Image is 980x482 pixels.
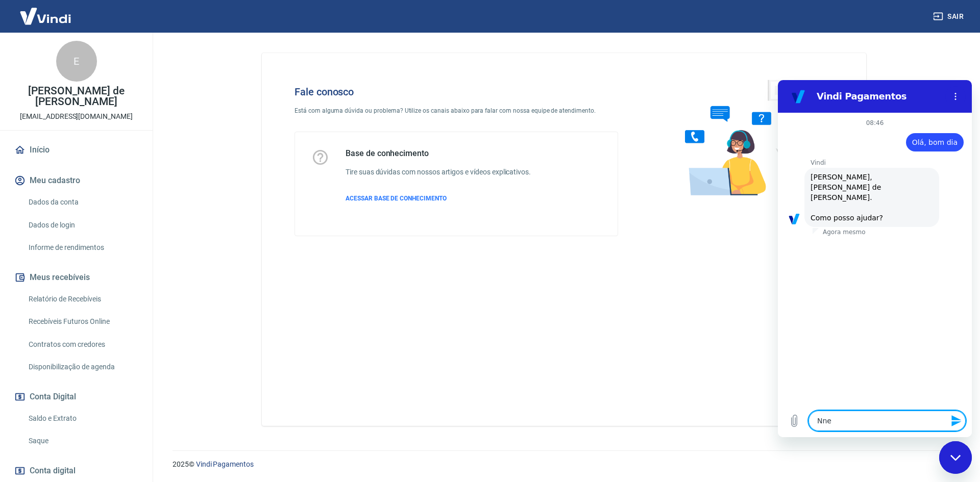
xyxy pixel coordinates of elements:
[24,357,140,377] a: Disponibilização de agenda
[346,195,447,202] span: ACESSAR BASE DE CONHECIMENTO
[12,460,140,482] a: Conta digital
[24,311,140,332] a: Recebíveis Futuros Online
[778,80,972,437] iframe: Janela de mensagens
[24,192,140,213] a: Dados da conta
[665,69,820,206] img: Fale conosco
[24,215,140,236] a: Dados de login
[173,459,955,470] p: 2025 ©
[8,86,144,107] p: [PERSON_NAME] de [PERSON_NAME]
[12,386,140,408] button: Conta Digital
[12,139,140,161] a: Início
[295,86,618,98] h4: Fale conosco
[346,194,531,203] a: ACESSAR BASE DE CONHECIMENTO
[24,408,140,429] a: Saldo e Extrato
[939,441,972,474] iframe: Botão para abrir a janela de mensagens, conversa em andamento
[20,111,133,122] p: [EMAIL_ADDRESS][DOMAIN_NAME]
[295,106,618,115] p: Está com alguma dúvida ou problema? Utilize os canais abaixo para falar com nossa equipe de atend...
[196,460,254,468] a: Vindi Pagamentos
[24,289,140,310] a: Relatório de Recebíveis
[346,167,531,177] h6: Tire suas dúvidas com nossos artigos e vídeos explicativos.
[24,430,140,451] a: Saque
[346,148,531,159] h5: Base de conhecimento
[12,266,140,289] button: Meus recebíveis
[931,7,968,26] button: Sair
[24,334,140,355] a: Contratos com credores
[12,169,140,192] button: Meu cadastro
[24,237,140,258] a: Informe de rendimentos
[30,464,76,478] span: Conta digital
[12,1,79,32] img: Vindi
[56,41,97,82] div: E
